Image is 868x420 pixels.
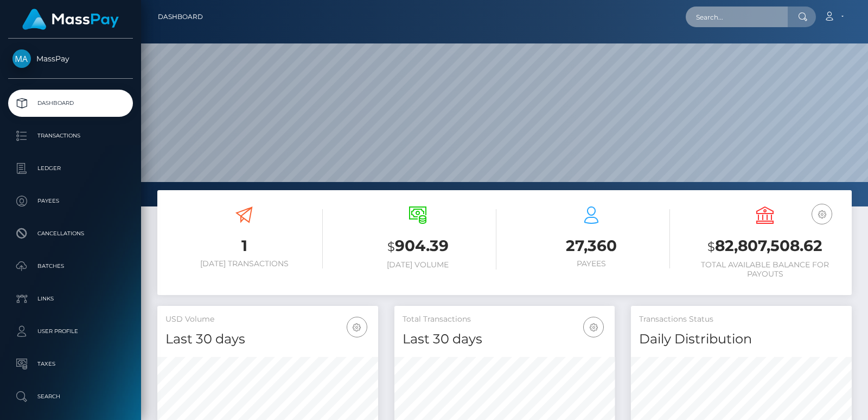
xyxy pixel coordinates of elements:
h3: 904.39 [339,235,496,258]
p: Payees [12,193,129,209]
p: Dashboard [12,95,129,111]
p: Taxes [12,356,129,372]
p: Cancellations [12,225,129,242]
p: User Profile [12,323,129,340]
h6: Payees [513,259,670,268]
h6: [DATE] Transactions [165,259,323,268]
a: User Profile [8,318,133,345]
a: Batches [8,253,133,280]
h5: Transactions Status [639,314,844,325]
a: Dashboard [8,90,133,117]
small: $ [707,239,715,254]
a: Payees [8,187,133,215]
span: MassPay [8,54,133,64]
input: Search... [686,7,788,27]
a: Search [8,383,133,410]
h6: [DATE] Volume [339,260,496,269]
p: Search [12,388,129,405]
h4: Last 30 days [165,330,370,349]
h6: Total Available Balance for Payouts [686,260,844,279]
img: MassPay Logo [22,9,119,30]
small: $ [387,239,395,254]
a: Ledger [8,155,133,182]
p: Batches [12,258,129,274]
a: Links [8,285,133,312]
a: Taxes [8,350,133,378]
p: Transactions [12,128,129,144]
p: Links [12,291,129,307]
a: Cancellations [8,220,133,247]
a: Dashboard [158,5,203,28]
h3: 27,360 [513,235,670,256]
h3: 1 [165,235,323,256]
h5: USD Volume [165,314,370,325]
h4: Daily Distribution [639,330,844,349]
h5: Total Transactions [403,314,607,325]
img: MassPay [12,49,31,68]
h4: Last 30 days [403,330,607,349]
h3: 82,807,508.62 [686,235,844,258]
p: Ledger [12,160,129,177]
a: Transactions [8,122,133,149]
